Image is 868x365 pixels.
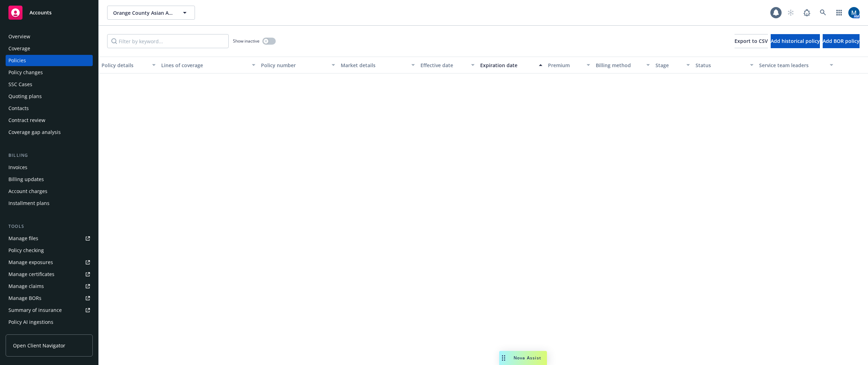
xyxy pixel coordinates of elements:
[596,62,642,69] div: Billing method
[480,62,535,69] div: Expiration date
[338,57,418,73] button: Market details
[771,34,820,48] button: Add historical policy
[6,269,93,280] a: Manage certificates
[418,57,477,73] button: Effective date
[655,62,682,69] div: Stage
[6,91,93,102] a: Quoting plans
[6,186,93,197] a: Account charges
[545,57,593,73] button: Premium
[771,38,820,44] span: Add historical policy
[6,127,93,138] a: Coverage gap analysis
[6,305,93,316] a: Summary of insurance
[8,316,53,328] div: Policy AI ingestions
[593,57,653,73] button: Billing method
[823,38,860,44] span: Add BOR policy
[8,127,61,138] div: Coverage gap analysis
[735,38,768,44] span: Export to CSV
[6,257,93,268] a: Manage exposures
[6,79,93,90] a: SSC Cases
[8,162,27,173] div: Invoices
[759,62,825,69] div: Service team leaders
[8,174,44,185] div: Billing updates
[8,67,43,78] div: Policy changes
[8,91,42,102] div: Quoting plans
[499,351,508,365] div: Drag to move
[8,55,26,66] div: Policies
[8,293,41,304] div: Manage BORs
[341,62,407,69] div: Market details
[8,245,44,256] div: Policy checking
[161,62,248,69] div: Lines of coverage
[8,281,44,292] div: Manage claims
[113,9,174,17] span: Orange County Asian And Pacific Islander Community Alliance, Inc.
[735,34,768,48] button: Export to CSV
[6,281,93,292] a: Manage claims
[258,57,338,73] button: Policy number
[848,7,860,18] img: photo
[499,351,547,365] button: Nova Assist
[6,152,93,159] div: Billing
[6,316,93,328] a: Policy AI ingestions
[6,115,93,126] a: Contract review
[548,62,582,69] div: Premium
[6,3,93,23] a: Accounts
[8,31,30,42] div: Overview
[6,293,93,304] a: Manage BORs
[693,57,757,73] button: Status
[30,10,52,15] span: Accounts
[823,34,860,48] button: Add BOR policy
[8,198,50,209] div: Installment plans
[6,223,93,230] div: Tools
[514,355,541,361] span: Nova Assist
[816,6,830,20] a: Search
[8,79,32,90] div: SSC Cases
[107,6,195,20] button: Orange County Asian And Pacific Islander Community Alliance, Inc.
[8,257,53,268] div: Manage exposures
[784,6,798,20] a: Start snowing
[653,57,692,73] button: Stage
[233,38,260,44] span: Show inactive
[107,34,229,48] input: Filter by keyword...
[800,6,814,20] a: Report a Bug
[6,55,93,66] a: Policies
[6,67,93,78] a: Policy changes
[99,57,158,73] button: Policy details
[6,43,93,54] a: Coverage
[8,269,54,280] div: Manage certificates
[696,62,746,69] div: Status
[8,186,47,197] div: Account charges
[6,198,93,209] a: Installment plans
[8,43,30,54] div: Coverage
[8,115,45,126] div: Contract review
[261,62,327,69] div: Policy number
[477,57,545,73] button: Expiration date
[6,103,93,114] a: Contacts
[158,57,258,73] button: Lines of coverage
[102,62,148,69] div: Policy details
[756,57,836,73] button: Service team leaders
[6,31,93,42] a: Overview
[6,174,93,185] a: Billing updates
[8,233,38,244] div: Manage files
[6,162,93,173] a: Invoices
[8,103,29,114] div: Contacts
[13,342,65,349] span: Open Client Navigator
[832,6,846,20] a: Switch app
[8,305,62,316] div: Summary of insurance
[420,62,467,69] div: Effective date
[6,245,93,256] a: Policy checking
[6,233,93,244] a: Manage files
